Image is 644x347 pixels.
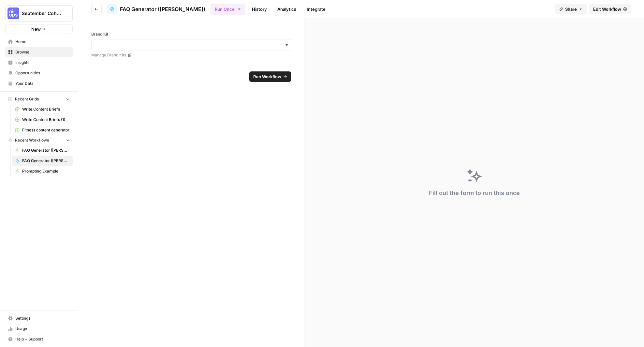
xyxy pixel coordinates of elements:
[15,49,70,55] span: Browse
[5,57,73,68] a: Insights
[7,8,19,19] img: September Cohort Logo
[120,5,205,13] span: FAQ Generator ([PERSON_NAME])
[91,31,291,37] label: Brand Kit
[22,117,70,123] span: Write Content Briefs (1)
[15,336,70,342] span: Help + Support
[593,6,621,12] span: Edit Workflow
[5,37,73,47] a: Home
[107,4,205,14] a: FAQ Generator ([PERSON_NAME])
[12,125,73,135] a: Fitness content generator
[303,4,329,14] a: Integrate
[5,135,73,145] button: Recent Workflows
[5,5,73,22] button: Workspace: September Cohort
[12,156,73,166] a: FAQ Generator ([PERSON_NAME])
[273,4,300,14] a: Analytics
[91,52,291,58] a: Manage Brand Kits
[15,326,70,332] span: Usage
[5,334,73,344] button: Help + Support
[15,60,70,66] span: Insights
[22,10,61,17] span: September Cohort
[5,47,73,57] a: Browse
[5,68,73,78] a: Opportunities
[211,4,245,15] button: Run Once
[249,71,291,82] button: Run Workflow
[22,127,70,133] span: Fitness content generator
[15,137,49,143] span: Recent Workflows
[5,78,73,89] a: Your Data
[5,94,73,104] button: Recent Grids
[12,166,73,176] a: Prompting Example
[15,315,70,321] span: Settings
[253,73,281,80] span: Run Workflow
[5,313,73,324] a: Settings
[15,81,70,86] span: Your Data
[429,189,520,198] div: Fill out the form to run this once
[248,4,271,14] a: History
[589,4,631,14] a: Edit Workflow
[15,39,70,45] span: Home
[22,147,70,153] span: FAQ Generator ([PERSON_NAME])
[31,26,41,32] span: New
[5,324,73,334] a: Usage
[15,96,39,102] span: Recent Grids
[15,70,70,76] span: Opportunities
[12,104,73,114] a: Write Content Briefs
[12,114,73,125] a: Write Content Briefs (1)
[22,168,70,174] span: Prompting Example
[12,145,73,156] a: FAQ Generator ([PERSON_NAME])
[565,6,577,12] span: Share
[5,24,73,34] button: New
[22,158,70,164] span: FAQ Generator ([PERSON_NAME])
[22,106,70,112] span: Write Content Briefs
[555,4,587,14] button: Share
